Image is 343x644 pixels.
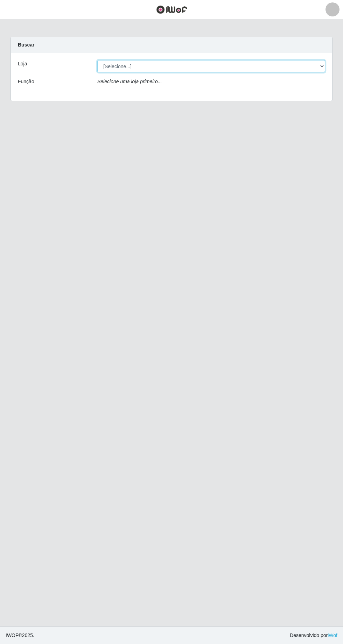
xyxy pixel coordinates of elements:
[6,632,19,638] span: IWOF
[18,60,27,67] label: Loja
[6,632,34,639] span: © 2025 .
[18,42,34,48] strong: Buscar
[18,78,34,85] label: Função
[290,632,337,639] span: Desenvolvido por
[328,632,337,638] a: iWof
[97,79,162,84] i: Selecione uma loja primeiro...
[156,5,187,14] img: CoreUI Logo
